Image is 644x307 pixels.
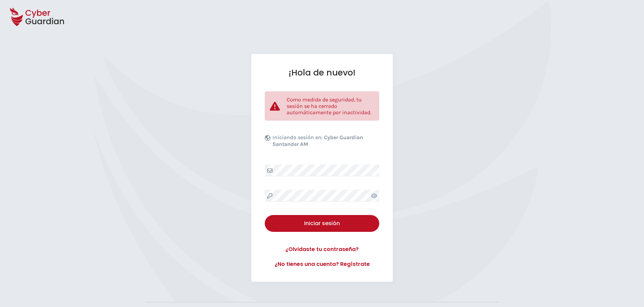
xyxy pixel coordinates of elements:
div: Iniciar sesión [270,219,374,227]
button: Iniciar sesión [265,215,379,232]
a: ¿No tienes una cuenta? Regístrate [265,260,379,268]
b: Cyber Guardian Santander AM [272,134,363,147]
h1: ¡Hola de nuevo! [265,67,379,78]
a: ¿Olvidaste tu contraseña? [265,245,379,253]
p: Iniciando sesión en: [272,134,378,151]
p: Como medida de seguridad, tu sesión se ha cerrado automáticamente por inactividad. [287,96,374,116]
